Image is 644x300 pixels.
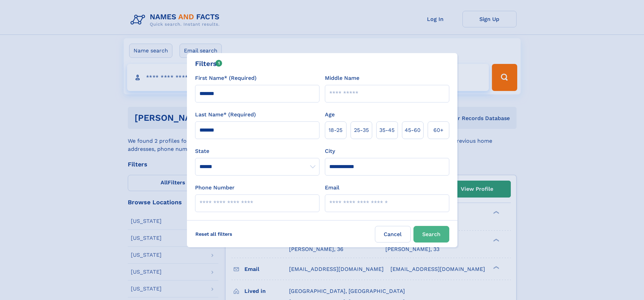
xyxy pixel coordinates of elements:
[195,59,222,69] div: Filters
[375,226,411,243] label: Cancel
[195,111,256,119] label: Last Name* (Required)
[195,74,257,82] label: First Name* (Required)
[433,126,444,134] span: 60+
[379,126,395,134] span: 35‑45
[329,126,342,134] span: 18‑25
[413,226,449,243] button: Search
[325,184,339,192] label: Email
[325,147,335,155] label: City
[325,111,335,119] label: Age
[325,74,359,82] label: Middle Name
[354,126,369,134] span: 25‑35
[191,226,237,242] label: Reset all filters
[195,184,235,192] label: Phone Number
[195,147,319,155] label: State
[405,126,421,134] span: 45‑60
